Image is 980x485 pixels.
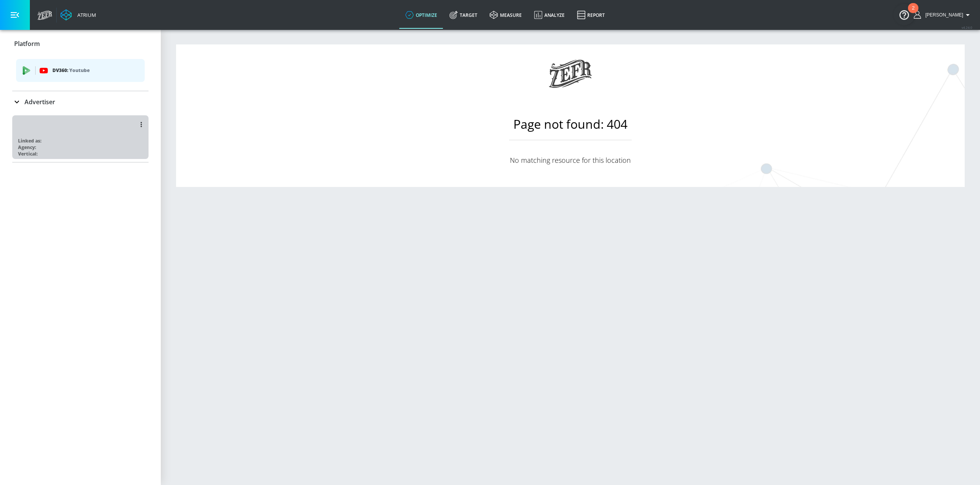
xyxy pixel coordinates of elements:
[12,33,149,54] div: Platform
[528,1,571,29] a: Analyze
[12,115,149,159] div: Linked as:Agency:Vertical:
[52,66,139,75] p: DV360:
[443,1,483,29] a: Target
[12,54,149,91] div: Platform
[14,39,40,48] p: Platform
[16,56,145,87] ul: list of platforms
[18,144,36,151] div: Agency:
[399,1,443,29] a: optimize
[18,151,38,157] div: Vertical:
[893,4,915,25] button: Open Resource Center, 2 new notifications
[12,91,149,113] div: Advertiser
[962,25,972,29] span: v 4.24.0
[18,138,41,144] div: Linked as:
[16,59,145,82] div: DV360: Youtube
[509,156,632,165] p: No matching resource for this location
[571,1,611,29] a: Report
[483,1,528,29] a: measure
[922,12,963,18] span: login as: eric.bonilla@zefr.com
[60,9,96,21] a: Atrium
[24,98,55,106] p: Advertiser
[914,10,972,20] button: [PERSON_NAME]
[69,66,90,74] p: Youtube
[509,116,632,140] h1: Page not found: 404
[74,11,96,18] div: Atrium
[912,8,915,18] div: 2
